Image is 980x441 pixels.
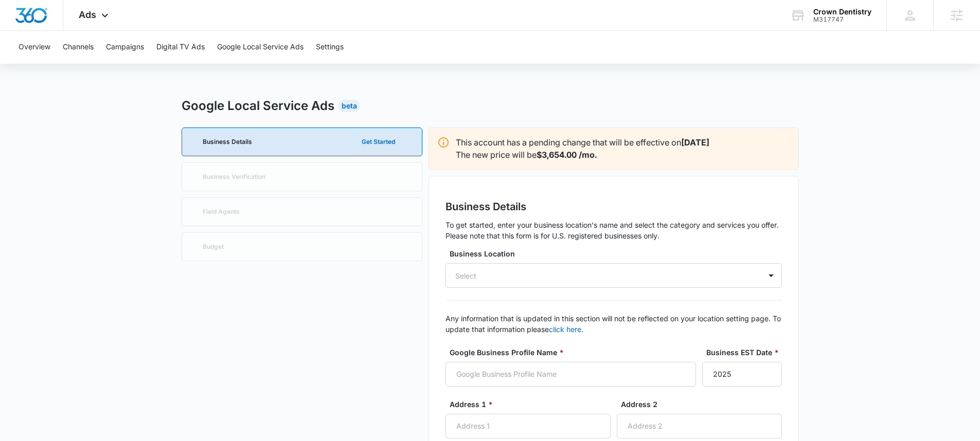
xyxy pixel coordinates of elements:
a: click here [549,325,581,334]
p: Business Details [203,139,252,145]
label: Google Business Profile Name [450,347,700,358]
h2: Business Details [446,199,782,214]
a: Business DetailsGet Started [182,127,422,156]
button: Overview [19,31,50,64]
div: Beta [338,100,360,112]
div: Select [455,270,476,281]
button: Digital TV Ads [156,31,205,64]
label: Business Location [450,248,786,259]
strong: $3,654.00 /mo. [537,150,597,160]
button: Channels [63,31,94,64]
input: YYYY [702,362,782,387]
p: Any information that is updated in this section will not be reflected on your location setting pa... [446,313,782,335]
button: Campaigns [106,31,144,64]
button: Google Local Service Ads [217,31,304,64]
p: This account has a pending change that will be effective on [456,136,790,149]
button: Settings [316,31,344,64]
label: Address 1 [450,399,615,410]
span: Ads [79,9,96,20]
button: Get Started [351,130,405,154]
input: Google Business Profile Name [446,362,696,387]
div: account id [813,16,871,23]
h2: Google Local Service Ads [182,97,334,115]
label: Business EST Date [706,347,786,358]
input: Address 1 [446,414,611,438]
input: Address 2 [617,414,782,438]
strong: [DATE] [681,137,709,148]
div: account name [813,8,871,16]
p: The new price will be [456,149,597,161]
p: To get started, enter your business location's name and select the category and services you offe... [446,219,782,241]
label: Address 2 [621,399,786,410]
